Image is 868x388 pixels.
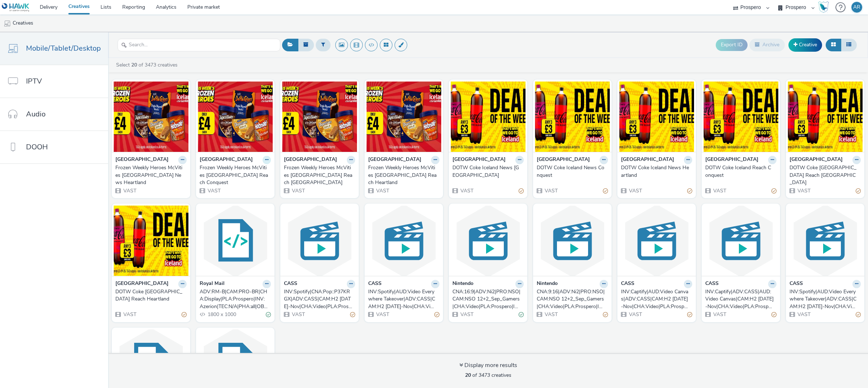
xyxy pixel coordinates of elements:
div: Frozen Weekly Heroes McVities [GEOGRAPHIC_DATA] Reach [GEOGRAPHIC_DATA] [284,164,352,186]
strong: [GEOGRAPHIC_DATA] [705,156,758,164]
div: ADV:RM-B|CAM:PRO-BR|CHA:Display|PLA:Prospero|INV:Azerion|TEC:N/A|PHA:all|OBJ:Awareness|BME:PMP|CF... [200,288,268,310]
span: VAST [291,187,305,194]
span: 1800 x 1000 [207,311,236,318]
strong: [GEOGRAPHIC_DATA] [115,280,169,288]
img: mobile [4,20,11,27]
strong: Nintendo [452,280,473,288]
span: VAST [628,187,642,194]
strong: [GEOGRAPHIC_DATA] [790,156,843,164]
img: INV:Spotify|AUD:Video Everywhere Takeover|ADV:CASS|CAM:H2 25 Sept-Nov|CHA:Video|PLA:Prospero|TEC:... [788,205,863,276]
a: Frozen Weekly Heroes McVities [GEOGRAPHIC_DATA] News Heartland [115,164,187,186]
a: DOTW Coke Iceland News [GEOGRAPHIC_DATA] [452,164,524,179]
img: INV:Spotify|AUD:Video Everywhere Takeover|ADV:CASS|CAM:H2 25 Sept-Nov|CHA:Video|PLA:Prospero|TEC:... [366,205,441,276]
span: VAST [291,311,305,318]
div: Partially valid [434,311,439,319]
button: Table [841,39,857,51]
a: INV:Spotify|AUD:Video Everywhere Takeover|ADV:CASS|CAM:H2 [DATE]-Nov|CHA:Video|PLA:Prospero|TEC:N... [790,288,861,310]
div: INV:Captify|AUD:Video Canvas|ADV:CASS|CAM:H2 [DATE]-Nov|CHA:Video|PLA:Prospero|TEC:N/A|PHA:H2|OBJ... [621,288,689,310]
a: INV:Captify|ADV:CASS|AUD:Video Canvas|CAM:H2 [DATE]-Nov|CHA:Video|PLA:Prospero|TEC:N/A|PHA:H2|OBJ... [705,288,776,310]
div: Partially valid [603,311,608,319]
div: DOTW Coke Iceland News Conquest [537,164,605,179]
div: INV:Spotify|CNA:Pop::P37KRGX|ADV:CASS|CAM:H2 [DATE]-Nov|CHA:Video|PLA:Prospero|TEC:N/A|PHA:H2|OBJ... [284,288,352,310]
img: INV:Spotify|CNA:Pop::P37KRGX|ADV:CASS|CAM:H2 25 Sept-Nov|CHA:Video|PLA:Prospero|TEC:N/A|PHA:H2|OB... [282,205,357,276]
a: CNA:16:9|ADV:Ni2|PRO:NSO|CAM:NSO 12+2_Sep_Gamers|CHA:Video|PLA:Prospero|INV:Ogury|PHA:12+2 Promo|... [452,288,524,310]
span: DOOH [26,142,48,152]
div: INV:Captify|ADV:CASS|AUD:Video Canvas|CAM:H2 [DATE]-Nov|CHA:Video|PLA:Prospero|TEC:N/A|PHA:H2|OBJ... [705,288,774,310]
strong: CASS [368,280,382,288]
a: CNA:9:16|ADV:Ni2|PRO:NSO|CAM:NSO 12+2_Sep_Gamers|CHA:Video|PLA:Prospero|INV:Ogury|PHA:12+2 Promo|... [537,288,608,310]
strong: [GEOGRAPHIC_DATA] [115,156,169,164]
div: Valid [519,311,524,319]
div: Partially valid [856,311,861,319]
div: Frozen Weekly Heroes McVities [GEOGRAPHIC_DATA] News Heartland [115,164,184,186]
strong: [GEOGRAPHIC_DATA] [284,156,337,164]
img: Frozen Weekly Heroes McVities Iceland Reach London visual [282,81,357,152]
img: Frozen Weekly Heroes McVities Iceland Reach Conquest visual [198,81,273,152]
img: CNA:16:9|ADV:Ni2|PRO:NSO|CAM:NSO 12+2_Sep_Gamers|CHA:Video|PLA:Prospero|INV:Ogury|PHA:12+2 Promo|... [451,205,526,276]
div: Partially valid [687,311,692,319]
button: Archive [749,39,785,51]
img: DOTW Coke Iceland News Heartland visual [619,81,694,152]
span: VAST [375,311,389,318]
strong: [GEOGRAPHIC_DATA] [200,156,253,164]
button: Grid [826,39,841,51]
strong: [GEOGRAPHIC_DATA] [368,156,421,164]
div: Frozen Weekly Heroes McVities [GEOGRAPHIC_DATA] Reach Conquest [200,164,268,186]
img: DOTW Coke Iceland Reach Conquest visual [703,81,778,152]
img: Hawk Academy [818,1,829,13]
img: ADV:RM-B|CAM:PRO-BR|CHA:Display|PLA:Prospero|INV:Azerion|TEC:N/A|PHA:all|OBJ:Awareness|BME:PMP|CF... [198,205,273,276]
div: Frozen Weekly Heroes McVities [GEOGRAPHIC_DATA] Reach Heartland [368,164,437,186]
span: VAST [375,187,389,194]
span: Mobile/Tablet/Desktop [26,43,101,54]
span: VAST [797,187,810,194]
div: DOTW Coke [GEOGRAPHIC_DATA] Reach Heartland [115,288,184,303]
a: Select of 3473 creatives [115,61,180,68]
div: Partially valid [182,311,187,319]
a: Hawk Academy [818,1,832,13]
img: DOTW Coke Iceland News Conquest visual [535,81,610,152]
a: INV:Spotify|AUD:Video Everywhere Takeover|ADV:CASS|CAM:H2 [DATE]-Nov|CHA:Video|PLA:Prospero|TEC:N... [368,288,439,310]
img: DOTW Coke Iceland Reach London visual [788,81,863,152]
input: Search... [118,39,280,51]
div: Partially valid [603,187,608,195]
div: AR [853,2,860,13]
span: VAST [797,311,810,318]
span: VAST [712,311,726,318]
strong: 20 [131,61,137,68]
span: VAST [123,187,136,194]
img: Frozen Weekly Heroes McVities Iceland Reach Heartland visual [366,81,441,152]
div: Partially valid [350,311,355,319]
img: INV:Captify|AUD:Video Canvas|ADV:CASS|CAM:H2 25 Sept-Nov|CHA:Video|PLA:Prospero|TEC:N/A|PHA:H2|OB... [619,205,694,276]
div: CNA:16:9|ADV:Ni2|PRO:NSO|CAM:NSO 12+2_Sep_Gamers|CHA:Video|PLA:Prospero|INV:Ogury|PHA:12+2 Promo|... [452,288,521,310]
div: DOTW Coke Iceland Reach Conquest [705,164,774,179]
span: VAST [123,311,136,318]
div: Valid [266,311,271,319]
div: Partially valid [519,187,524,195]
button: Export ID [716,39,748,51]
span: VAST [712,187,726,194]
span: Audio [26,109,46,119]
span: VAST [628,311,642,318]
a: INV:Spotify|CNA:Pop::P37KRGX|ADV:CASS|CAM:H2 [DATE]-Nov|CHA:Video|PLA:Prospero|TEC:N/A|PHA:H2|OBJ... [284,288,355,310]
img: CNA:9:16|ADV:Ni2|PRO:NSO|CAM:NSO 12+2_Sep_Gamers|CHA:Video|PLA:Prospero|INV:Ogury|PHA:12+2 Promo|... [535,205,610,276]
strong: Royal Mail [200,280,225,288]
img: DOTW Coke Iceland Reach Heartland visual [114,205,188,276]
a: Frozen Weekly Heroes McVities [GEOGRAPHIC_DATA] Reach [GEOGRAPHIC_DATA] [284,164,355,186]
a: ADV:RM-B|CAM:PRO-BR|CHA:Display|PLA:Prospero|INV:Azerion|TEC:N/A|PHA:all|OBJ:Awareness|BME:PMP|CF... [200,288,271,310]
div: DOTW Coke [GEOGRAPHIC_DATA] Reach [GEOGRAPHIC_DATA] [790,164,858,186]
div: CNA:9:16|ADV:Ni2|PRO:NSO|CAM:NSO 12+2_Sep_Gamers|CHA:Video|PLA:Prospero|INV:Ogury|PHA:12+2 Promo|... [537,288,605,310]
div: Display more results [459,361,517,370]
strong: [GEOGRAPHIC_DATA] [621,156,674,164]
a: Frozen Weekly Heroes McVities [GEOGRAPHIC_DATA] Reach Heartland [368,164,439,186]
div: Partially valid [856,187,861,195]
a: DOTW Coke [GEOGRAPHIC_DATA] Reach Heartland [115,288,187,303]
span: of 3473 creatives [465,372,511,379]
img: Frozen Weekly Heroes McVities Iceland News Heartland visual [114,81,188,152]
a: DOTW Coke Iceland News Conquest [537,164,608,179]
div: Partially valid [771,311,776,319]
div: DOTW Coke Iceland News Heartland [621,164,689,179]
strong: [GEOGRAPHIC_DATA] [537,156,590,164]
a: DOTW Coke [GEOGRAPHIC_DATA] Reach [GEOGRAPHIC_DATA] [790,164,861,186]
img: DOTW Coke Iceland News London visual [451,81,526,152]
